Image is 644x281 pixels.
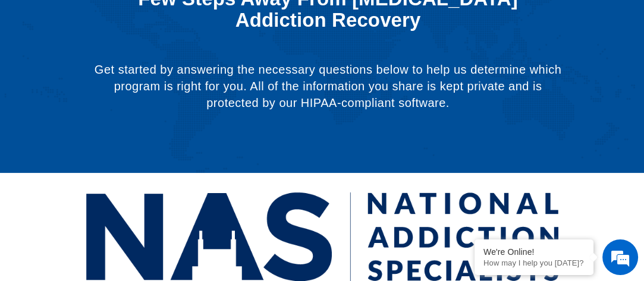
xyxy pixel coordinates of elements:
p: How may I help you today? [483,258,585,267]
div: Minimize live chat window [195,6,224,34]
textarea: Type your message and hit 'Enter' [6,169,227,211]
div: Chat with us now [80,62,218,78]
div: We're Online! [483,247,585,257]
div: Navigation go back [13,61,31,79]
p: Get started by answering the necessary questions below to help us determine which program is righ... [91,61,565,111]
span: We're online! [69,72,164,192]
